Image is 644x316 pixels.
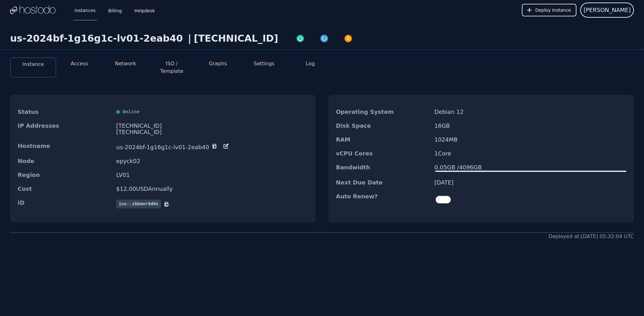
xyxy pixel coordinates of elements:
[583,6,631,15] span: [PERSON_NAME]
[320,34,329,43] img: Restart
[336,33,360,43] button: Power Off
[185,33,194,44] div: |
[154,60,190,75] button: ISO / Template
[116,186,308,192] dd: $ 12.00 USD Annually
[18,158,111,164] dt: Node
[434,109,626,115] dd: Debian 12
[580,3,634,18] button: User menu
[254,60,275,67] button: Settings
[116,109,308,115] div: Online
[336,123,429,129] dt: Disk Space
[288,33,312,43] button: Power On
[116,200,161,208] span: ins::zbbmnr9d0s
[344,34,353,43] img: Power Off
[18,172,111,178] dt: Region
[194,33,278,44] div: [TECHNICAL_ID]
[535,7,571,13] span: Deploy Instance
[336,109,429,115] dt: Operating System
[10,33,185,44] div: us-2024bf-1g16g1c-lv01-2eab40
[18,143,111,150] dt: Hostname
[116,143,308,150] dd: us-2024bf-1g16g1c-lv01-2eab40
[116,158,308,164] dd: epyck02
[434,137,626,143] dd: 1024 MB
[115,60,136,67] button: Network
[549,233,634,240] div: Deployed at: [DATE] 05:32:04 UTC
[296,34,305,43] img: Power On
[306,60,315,67] button: Log
[116,172,308,178] dd: LV01
[434,179,626,186] dd: [DATE]
[71,60,88,67] button: Access
[336,137,429,143] dt: RAM
[22,61,44,68] button: Instance
[434,123,626,129] dd: 16 GB
[336,164,429,172] dt: Bandwidth
[312,33,336,43] button: Restart
[209,60,227,67] button: Graphs
[116,129,308,135] div: [TECHNICAL_ID]
[522,4,576,16] button: Deploy Instance
[18,109,111,115] dt: Status
[18,200,111,208] dt: ID
[434,164,626,171] div: 0.05 GB / 4096 GB
[336,179,429,186] dt: Next Due Date
[336,193,429,206] dt: Auto Renew?
[18,186,111,192] dt: Cost
[434,150,626,157] dd: 1 Core
[10,5,56,15] img: Logo
[18,123,111,135] dt: IP Addresses
[116,123,308,129] div: [TECHNICAL_ID]
[336,150,429,157] dt: vCPU Cores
